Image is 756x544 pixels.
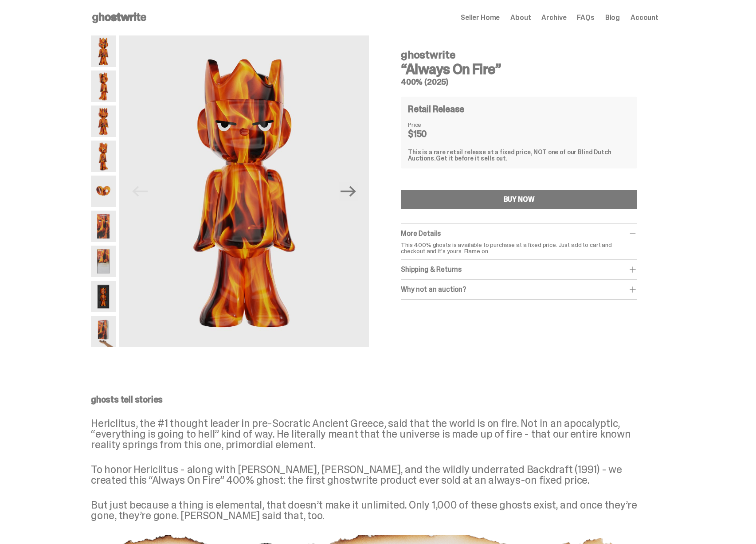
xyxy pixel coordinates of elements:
dt: Price [408,121,452,128]
h5: 400% (2025) [401,78,637,86]
img: Always-On-Fire---Website-Archive.2491X.png [91,211,116,242]
img: Always-On-Fire---Website-Archive.2487X.png [91,106,116,137]
a: About [510,14,531,21]
button: Next [339,182,358,201]
p: This 400% ghosts is available to purchase at a fixed price. Just add to cart and checkout and it'... [401,242,637,254]
dd: $150 [408,129,452,138]
img: Always-On-Fire---Website-Archive.2490X.png [91,176,116,207]
div: This is a rare retail release at a fixed price, NOT one of our Blind Dutch Auctions. [408,149,630,161]
img: Always-On-Fire---Website-Archive.2485X.png [91,70,116,102]
button: BUY NOW [401,190,637,209]
div: Why not an auction? [401,285,637,294]
a: Seller Home [461,14,500,21]
img: Always-On-Fire---Website-Archive.2484X.png [91,35,116,67]
a: Archive [541,14,566,21]
div: Shipping & Returns [401,265,637,274]
span: More Details [401,229,441,238]
p: Hericlitus, the #1 thought leader in pre-Socratic Ancient Greece, said that the world is on fire.... [91,418,658,450]
h3: “Always On Fire” [401,62,637,76]
h4: Retail Release [408,105,464,113]
a: Blog [605,14,620,21]
h4: ghostwrite [401,50,637,60]
img: Always-On-Fire---Website-Archive.2484X.png [119,35,369,347]
p: But just because a thing is elemental, that doesn’t make it unlimited. Only 1,000 of these ghosts... [91,500,658,521]
img: Always-On-Fire---Website-Archive.2497X.png [91,281,116,313]
p: To honor Hericlitus - along with [PERSON_NAME], [PERSON_NAME], and the wildly underrated Backdraf... [91,464,658,485]
div: BUY NOW [504,196,535,203]
img: Always-On-Fire---Website-Archive.2494X.png [91,246,116,277]
img: Always-On-Fire---Website-Archive.2489X.png [91,141,116,172]
a: Account [631,14,658,21]
img: Always-On-Fire---Website-Archive.2522XX.png [91,316,116,348]
a: FAQs [577,14,594,21]
p: ghosts tell stories [91,395,658,404]
span: Get it before it sells out. [436,154,508,162]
